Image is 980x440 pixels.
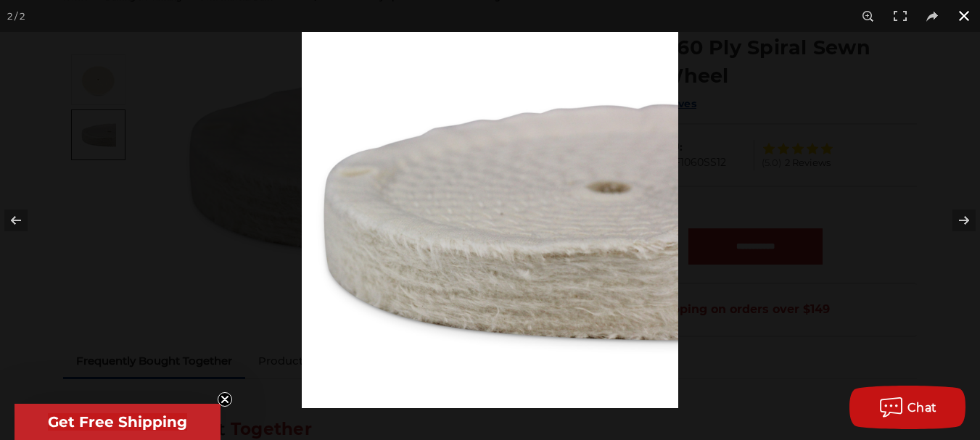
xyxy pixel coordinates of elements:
[218,392,232,407] button: Close teaser
[907,401,937,415] span: Chat
[48,413,187,431] span: Get Free Shipping
[849,386,965,429] button: Chat
[302,32,678,408] img: spiral-sewn-buffing-wheel-60-ply__33420.1665679601.jpg
[15,404,221,440] div: Get Free ShippingClose teaser
[929,184,980,257] button: Next (arrow right)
